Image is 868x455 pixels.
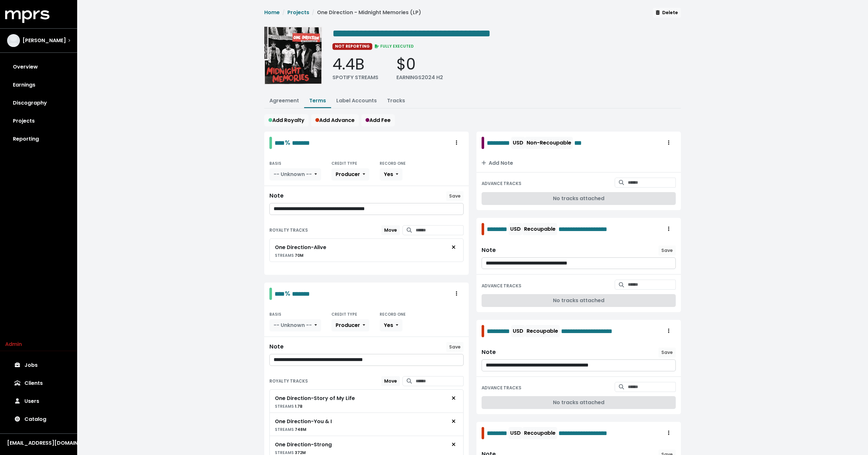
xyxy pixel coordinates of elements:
[558,428,607,438] span: Edit value
[447,392,461,404] button: Remove royalty target
[509,427,522,439] button: USD
[374,43,414,49] span: FULLY EXECUTED
[527,139,571,146] span: Non-Recoupable
[269,161,281,166] small: BASIS
[510,225,521,233] span: USD
[447,439,461,451] button: Remove royalty target
[628,382,676,392] input: Search for tracks by title and link them to this advance
[487,138,510,148] span: Edit value
[447,241,461,254] button: Remove royalty target
[511,137,525,149] button: USD
[387,97,405,104] a: Tracks
[275,253,303,258] small: 70M
[558,224,607,234] span: Edit value
[7,34,20,47] img: The selected account / producer
[366,116,391,124] span: Add Fee
[662,223,676,235] button: Royalty administration options
[525,137,573,149] button: Non-Recoupable
[662,325,676,337] button: Royalty administration options
[292,140,310,146] span: Edit value
[264,9,421,22] nav: breadcrumb
[264,9,280,16] a: Home
[527,327,558,335] span: Recoupable
[482,385,521,391] small: ADVANCE TRACKS
[628,178,676,188] input: Search for tracks by title and link them to this advance
[482,294,676,307] div: No tracks attached
[416,376,464,386] input: Search for tracks by title and link them to this royalty
[396,55,443,74] div: $0
[5,356,72,374] a: Jobs
[574,138,582,148] span: Edit value
[5,13,50,20] a: mprs logo
[628,280,676,290] input: Search for tracks by title and link them to this advance
[332,55,378,74] div: 4.4B
[361,114,395,126] button: Add Fee
[311,114,359,126] button: Add Advance
[269,343,284,350] div: Note
[513,327,523,335] span: USD
[336,97,377,104] a: Label Accounts
[292,291,310,297] span: Edit value
[482,247,496,254] div: Note
[331,311,357,317] small: CREDIT TYPE
[269,227,308,233] small: ROYALTY TRACKS
[384,227,397,233] span: Move
[5,374,72,392] a: Clients
[315,116,355,124] span: Add Advance
[513,139,523,146] span: USD
[5,439,72,447] button: [EMAIL_ADDRESS][DOMAIN_NAME]
[380,311,406,317] small: RECORD ONE
[5,94,72,112] a: Discography
[331,319,369,331] button: Producer
[396,74,443,81] div: EARNINGS 2024 H2
[275,427,306,432] small: 748M
[561,326,612,336] span: Edit value
[285,138,290,147] span: %
[482,283,521,289] small: ADVANCE TRACKS
[332,74,378,81] div: SPOTIFY STREAMS
[336,171,360,178] span: Producer
[264,27,322,85] img: Album cover for this project
[381,376,400,386] button: Move
[332,43,372,50] span: NOT REPORTING
[381,225,400,235] button: Move
[274,321,312,329] span: -- Unknown --
[275,404,303,409] small: 1.7B
[332,28,491,39] span: Edit value
[380,168,402,181] button: Yes
[5,112,72,130] a: Projects
[482,396,676,409] div: No tracks attached
[275,441,332,449] div: One Direction - Strong
[336,321,360,329] span: Producer
[5,392,72,410] a: Users
[525,325,560,337] button: Recoupable
[522,427,557,439] button: Recoupable
[522,223,557,235] button: Recoupable
[269,97,299,104] a: Agreement
[7,439,70,447] div: [EMAIL_ADDRESS][DOMAIN_NAME]
[476,154,681,172] button: Add Note
[510,429,521,437] span: USD
[5,58,72,76] a: Overview
[511,325,525,337] button: USD
[23,37,66,44] span: [PERSON_NAME]
[269,168,321,181] button: -- Unknown --
[482,181,521,187] small: ADVANCE TRACKS
[331,161,357,166] small: CREDIT TYPE
[482,192,676,205] div: No tracks attached
[662,427,676,439] button: Royalty administration options
[5,130,72,148] a: Reporting
[268,116,304,124] span: Add Royalty
[487,224,507,234] span: Edit value
[384,378,397,384] span: Move
[656,9,678,16] span: Delete
[524,225,556,233] span: Recoupable
[275,404,294,409] span: STREAMS
[269,378,308,384] small: ROYALTY TRACKS
[416,225,464,235] input: Search for tracks by title and link them to this royalty
[269,319,321,331] button: -- Unknown --
[482,159,513,167] span: Add Note
[275,395,355,402] div: One Direction - Story of My Life
[487,326,510,336] span: Edit value
[487,428,507,438] span: Edit value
